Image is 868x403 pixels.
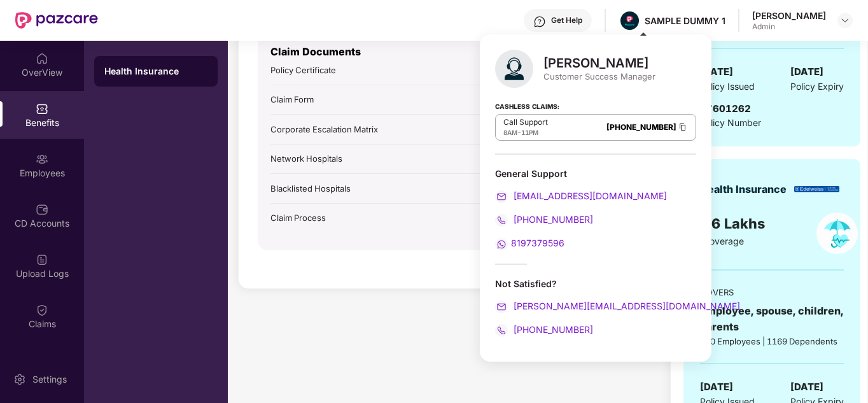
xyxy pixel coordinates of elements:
[645,15,725,27] div: SAMPLE DUMMY 1
[521,129,538,136] span: 11PM
[495,237,564,248] a: 8197379596
[495,278,696,290] div: Not Satisfied?
[270,65,336,75] span: Policy Certificate
[36,203,48,216] img: svg+xml;base64,PHN2ZyBpZD0iQ0RfQWNjb3VudHMiIGRhdGEtbmFtZT0iQ0QgQWNjb3VudHMiIHhtbG5zPSJodHRwOi8vd3...
[270,183,351,194] span: Blacklisted Hospitals
[495,238,508,251] img: svg+xml;base64,PHN2ZyB4bWxucz0iaHR0cDovL3d3dy53My5vcmcvMjAwMC9zdmciIHdpZHRoPSIyMCIgaGVpZ2h0PSIyMC...
[270,124,378,134] span: Corporate Escalation Matrix
[495,167,696,180] div: General Support
[790,379,823,395] span: [DATE]
[840,15,850,25] img: svg+xml;base64,PHN2ZyBpZD0iRHJvcGRvd24tMzJ4MzIiIHhtbG5zPSJodHRwOi8vd3d3LnczLm9yZy8yMDAwL3N2ZyIgd2...
[543,71,655,82] div: Customer Success Manager
[36,103,48,115] img: svg+xml;base64,PHN2ZyBpZD0iQmVuZWZpdHMiIHhtbG5zPSJodHRwOi8vd3d3LnczLm9yZy8yMDAwL3N2ZyIgd2lkdGg9Ij...
[752,22,826,32] div: Admin
[495,99,559,113] strong: Cashless Claims:
[104,65,207,78] div: Health Insurance
[533,15,546,28] img: svg+xml;base64,PHN2ZyBpZD0iSGVscC0zMngzMiIgeG1sbnM9Imh0dHA6Ly93d3cudzMub3JnLzIwMDAvc3ZnIiB3aWR0aD...
[495,214,593,225] a: [PHONE_NUMBER]
[700,181,787,197] div: Health Insurance
[36,52,48,65] img: svg+xml;base64,PHN2ZyBpZD0iSG9tZSIgeG1sbnM9Imh0dHA6Ly93d3cudzMub3JnLzIwMDAvc3ZnIiB3aWR0aD0iMjAiIG...
[495,190,508,203] img: svg+xml;base64,PHN2ZyB4bWxucz0iaHR0cDovL3d3dy53My5vcmcvMjAwMC9zdmciIHdpZHRoPSIyMCIgaGVpZ2h0PSIyMC...
[794,186,839,193] img: insurerLogo
[511,237,564,248] span: 8197379596
[36,153,48,166] img: svg+xml;base64,PHN2ZyBpZD0iRW1wbG95ZWVzIiB4bWxucz0iaHR0cDovL3d3dy53My5vcmcvMjAwMC9zdmciIHdpZHRoPS...
[703,215,769,232] span: ₹6 Lakhs
[511,190,667,201] span: [EMAIL_ADDRESS][DOMAIN_NAME]
[270,213,326,223] span: Claim Process
[270,94,314,104] span: Claim Form
[700,80,755,94] span: Policy Issued
[511,324,593,335] span: [PHONE_NUMBER]
[752,10,826,22] div: [PERSON_NAME]
[29,373,71,386] div: Settings
[503,129,517,136] span: 8AM
[13,373,26,386] img: svg+xml;base64,PHN2ZyBpZD0iU2V0dGluZy0yMHgyMCIgeG1sbnM9Imh0dHA6Ly93d3cudzMub3JnLzIwMDAvc3ZnIiB3aW...
[700,64,733,80] span: [DATE]
[495,300,508,313] img: svg+xml;base64,PHN2ZyB4bWxucz0iaHR0cDovL3d3dy53My5vcmcvMjAwMC9zdmciIHdpZHRoPSIyMCIgaGVpZ2h0PSIyMC...
[790,80,844,94] span: Policy Expiry
[511,214,593,225] span: [PHONE_NUMBER]
[36,304,48,316] img: svg+xml;base64,PHN2ZyBpZD0iQ2xhaW0iIHhtbG5zPSJodHRwOi8vd3d3LnczLm9yZy8yMDAwL3N2ZyIgd2lkdGg9IjIwIi...
[495,50,533,88] img: svg+xml;base64,PHN2ZyB4bWxucz0iaHR0cDovL3d3dy53My5vcmcvMjAwMC9zdmciIHhtbG5zOnhsaW5rPSJodHRwOi8vd3...
[678,122,688,132] img: Clipboard Icon
[700,117,761,128] span: Policy Number
[495,190,667,201] a: [EMAIL_ADDRESS][DOMAIN_NAME]
[700,379,733,395] span: [DATE]
[15,12,98,29] img: New Pazcare Logo
[495,167,696,251] div: General Support
[495,214,508,227] img: svg+xml;base64,PHN2ZyB4bWxucz0iaHR0cDovL3d3dy53My5vcmcvMjAwMC9zdmciIHdpZHRoPSIyMCIgaGVpZ2h0PSIyMC...
[511,300,740,311] span: [PERSON_NAME][EMAIL_ADDRESS][DOMAIN_NAME]
[36,253,48,266] img: svg+xml;base64,PHN2ZyBpZD0iVXBsb2FkX0xvZ3MiIGRhdGEtbmFtZT0iVXBsb2FkIExvZ3MiIHhtbG5zPSJodHRwOi8vd3...
[543,55,655,71] div: [PERSON_NAME]
[700,335,844,348] div: 540 Employees | 1169 Dependents
[606,122,676,132] a: [PHONE_NUMBER]
[503,117,548,127] p: Call Support
[816,213,858,254] img: policyIcon
[503,127,548,138] div: -
[700,103,751,115] span: 37601262
[700,286,844,299] div: COVERS
[700,303,844,335] div: Employee, spouse, children, parents
[270,153,342,164] span: Network Hospitals
[495,324,593,335] a: [PHONE_NUMBER]
[495,324,508,337] img: svg+xml;base64,PHN2ZyB4bWxucz0iaHR0cDovL3d3dy53My5vcmcvMjAwMC9zdmciIHdpZHRoPSIyMCIgaGVpZ2h0PSIyMC...
[495,278,696,337] div: Not Satisfied?
[270,44,631,60] p: Claim Documents
[790,64,823,80] span: [DATE]
[551,15,582,25] div: Get Help
[495,300,740,311] a: [PERSON_NAME][EMAIL_ADDRESS][DOMAIN_NAME]
[620,11,639,30] img: Pazcare_Alternative_logo-01-01.png
[703,236,744,246] span: Coverage
[36,354,48,367] img: svg+xml;base64,PHN2ZyBpZD0iQ2xhaW0iIHhtbG5zPSJodHRwOi8vd3d3LnczLm9yZy8yMDAwL3N2ZyIgd2lkdGg9IjIwIi...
